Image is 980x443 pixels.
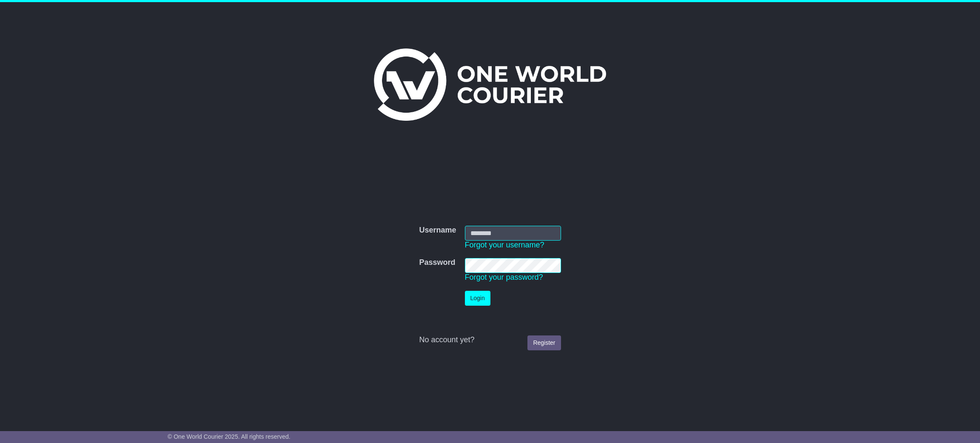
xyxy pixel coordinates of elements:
[419,258,455,267] label: Password
[374,48,606,121] img: One World
[465,241,544,249] a: Forgot your username?
[465,291,490,306] button: Login
[465,273,543,281] a: Forgot your password?
[527,335,561,350] a: Register
[419,335,561,345] div: No account yet?
[419,226,456,235] label: Username
[168,433,291,440] span: © One World Courier 2025. All rights reserved.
